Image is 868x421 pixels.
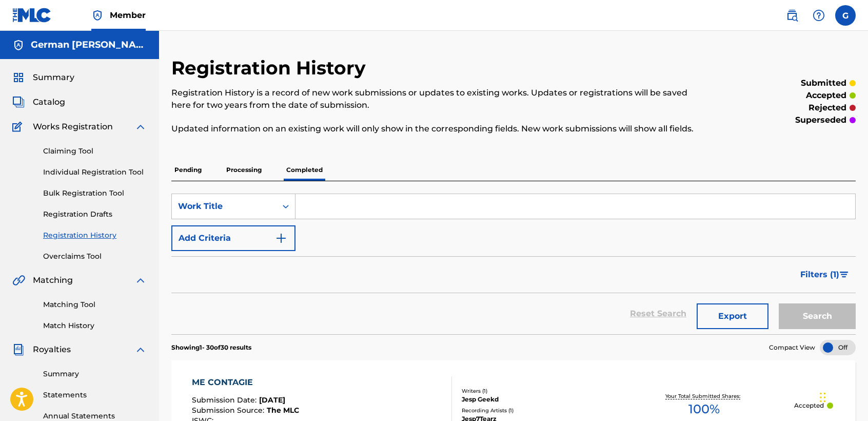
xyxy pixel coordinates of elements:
img: Matching [12,274,25,286]
span: Summary [33,71,74,84]
img: Summary [12,71,25,84]
p: accepted [806,89,846,102]
p: Registration History is a record of new work submissions or updates to existing works. Updates or... [171,87,698,111]
p: Showing 1 - 30 of 30 results [171,343,251,352]
img: MLC Logo [12,8,52,23]
span: Filters ( 1 ) [800,269,839,281]
img: 9d2ae6d4665cec9f34b9.svg [275,232,287,244]
a: Claiming Tool [43,146,147,157]
div: Work Title [178,200,270,213]
img: search [786,9,798,22]
h2: Registration History [171,56,371,80]
a: Registration History [43,230,147,241]
img: expand [134,343,147,356]
a: Matching Tool [43,299,147,310]
div: Arrastrar [820,382,826,413]
span: Submission Source : [192,406,267,415]
p: Processing [223,159,265,181]
a: Overclaims Tool [43,251,147,262]
img: Accounts [12,39,25,51]
iframe: Chat Widget [817,372,868,421]
div: ME CONTAGIE [192,376,299,389]
button: Export [697,303,768,329]
h5: German Orpineda Hernandez [31,39,147,51]
p: Accepted [794,401,824,410]
span: Works Registration [33,121,113,133]
a: Match History [43,320,147,331]
div: Recording Artists ( 1 ) [462,407,615,414]
span: Royalties [33,343,71,356]
p: superseded [795,114,846,126]
img: Works Registration [12,121,26,133]
p: Pending [171,159,205,181]
a: Individual Registration Tool [43,167,147,178]
img: expand [134,121,147,133]
img: Top Rightsholder [91,9,104,22]
a: Public Search [782,5,802,26]
span: [DATE] [259,395,285,405]
a: CatalogCatalog [12,96,65,108]
iframe: Resource Center [839,271,868,353]
span: Catalog [33,96,65,108]
button: Add Criteria [171,225,295,251]
div: User Menu [835,5,856,26]
p: rejected [808,102,846,114]
span: Submission Date : [192,395,259,405]
span: 100 % [688,400,720,418]
img: expand [134,274,147,286]
p: Your Total Submitted Shares: [665,392,743,400]
p: submitted [801,77,846,89]
span: Compact View [769,343,815,352]
span: Member [110,9,146,21]
div: Help [808,5,829,26]
p: Completed [283,159,326,181]
img: help [813,9,825,22]
a: Statements [43,390,147,400]
a: Summary [43,369,147,379]
form: Search Form [171,194,856,334]
img: Royalties [12,343,25,356]
a: Registration Drafts [43,209,147,220]
span: Matching [33,274,73,286]
button: Filters (1) [794,262,856,288]
div: Jesp Geekd [462,395,615,404]
a: SummarySummary [12,71,74,84]
span: The MLC [267,406,299,415]
img: Catalog [12,96,25,108]
div: Writers ( 1 ) [462,387,615,395]
p: Updated information on an existing work will only show in the corresponding fields. New work subm... [171,123,698,135]
a: Bulk Registration Tool [43,188,147,199]
div: Widget de chat [817,372,868,421]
